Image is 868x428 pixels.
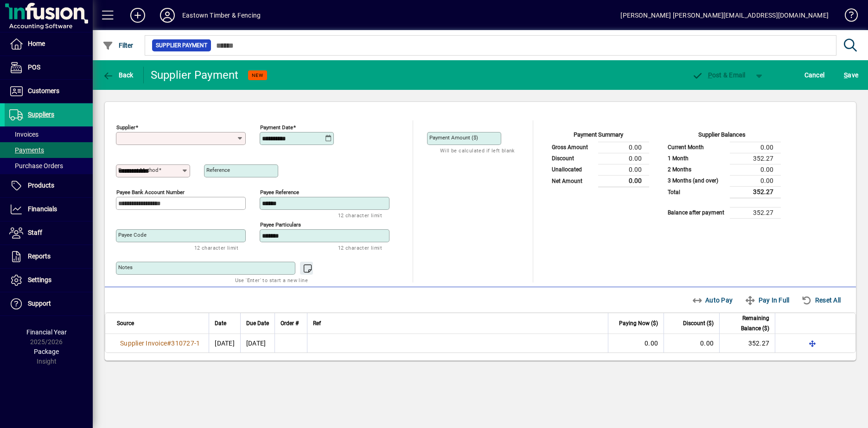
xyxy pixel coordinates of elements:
a: POS [5,56,93,79]
mat-hint: 12 character limit [338,242,382,253]
button: Reset All [798,292,844,308]
span: Supplier Payment [156,41,207,50]
span: [DATE] [215,340,235,347]
span: 352.27 [748,340,770,347]
span: Reports [28,252,51,260]
span: Support [28,300,51,307]
a: Settings [5,269,93,292]
mat-hint: Use 'Enter' to start a new line [235,275,308,285]
app-page-summary-card: Supplier Balances [663,120,781,219]
span: Date [215,318,226,328]
span: Remaining Balance ($) [725,313,769,334]
button: Post & Email [687,67,750,83]
div: [PERSON_NAME] [PERSON_NAME][EMAIL_ADDRESS][DOMAIN_NAME] [620,8,829,23]
a: Financials [5,198,93,221]
span: Discount ($) [683,318,714,328]
div: Payment Summary [547,130,649,142]
span: Pay In Full [745,293,789,308]
span: Customers [28,87,59,94]
span: Home [28,40,45,47]
span: P [708,71,712,79]
span: Reset All [801,293,841,308]
mat-hint: Will be calculated if left blank [440,145,515,156]
span: # [167,340,171,347]
span: Order # [281,318,299,328]
a: Invoices [5,126,93,142]
mat-label: Payee Bank Account Number [116,189,185,195]
td: Unallocated [547,164,598,175]
button: Profile [153,7,182,24]
span: Back [102,71,134,79]
td: Balance after payment [663,207,730,218]
mat-label: Reference [206,167,230,173]
span: Financials [28,205,57,213]
div: Supplier Payment [151,68,239,82]
td: 0.00 [598,164,649,175]
a: Home [5,32,93,56]
span: 310727-1 [171,340,200,347]
span: 0.00 [645,340,658,347]
mat-hint: 12 character limit [338,210,382,220]
a: Customers [5,80,93,103]
span: Due Date [246,318,269,328]
td: 0.00 [598,175,649,187]
button: Back [100,67,136,83]
span: Financial Year [26,328,67,336]
app-page-summary-card: Payment Summary [547,120,649,188]
span: Source [117,318,134,328]
td: 0.00 [730,142,781,153]
td: Current Month [663,142,730,153]
td: Gross Amount [547,142,598,153]
mat-label: Payee Particulars [260,221,301,228]
a: Supplier Invoice#310727-1 [117,338,203,348]
td: 352.27 [730,186,781,198]
button: Save [842,67,861,83]
span: Staff [28,229,42,236]
td: [DATE] [240,334,274,352]
td: 0.00 [598,142,649,153]
span: 0.00 [700,340,714,347]
mat-label: Payment Amount ($) [429,134,478,141]
td: Net Amount [547,175,598,187]
span: NEW [252,72,263,78]
mat-label: Payee Code [118,232,147,238]
td: 2 Months [663,164,730,175]
mat-hint: 12 character limit [194,242,238,253]
span: Filter [102,42,134,49]
a: Payments [5,142,93,158]
button: Filter [100,37,136,54]
mat-label: Payment method [118,167,159,173]
td: 0.00 [730,175,781,186]
span: Settings [28,276,51,283]
td: 352.27 [730,207,781,218]
span: Suppliers [28,111,54,118]
mat-label: Payee Reference [260,189,299,195]
app-page-header-button: Back [93,67,144,83]
span: Supplier Invoice [120,340,167,347]
a: Reports [5,245,93,268]
span: POS [28,63,40,71]
a: Products [5,174,93,197]
a: Support [5,292,93,315]
td: 1 Month [663,153,730,164]
td: 0.00 [730,164,781,175]
mat-label: Notes [118,264,133,271]
td: 0.00 [598,153,649,164]
span: Package [34,348,59,355]
span: S [844,71,848,79]
div: Supplier Balances [663,130,781,142]
mat-label: Supplier [116,124,135,131]
button: Add [123,7,153,24]
td: 3 Months (and over) [663,175,730,186]
span: Ref [313,318,321,328]
a: Staff [5,221,93,245]
span: Payments [9,146,44,154]
span: Paying Now ($) [619,318,658,328]
span: Purchase Orders [9,162,63,170]
button: Cancel [802,67,827,83]
button: Pay In Full [741,292,793,308]
a: Purchase Orders [5,158,93,174]
span: ave [844,68,858,82]
div: Eastown Timber & Fencing [182,8,261,23]
mat-label: Payment Date [260,124,293,131]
